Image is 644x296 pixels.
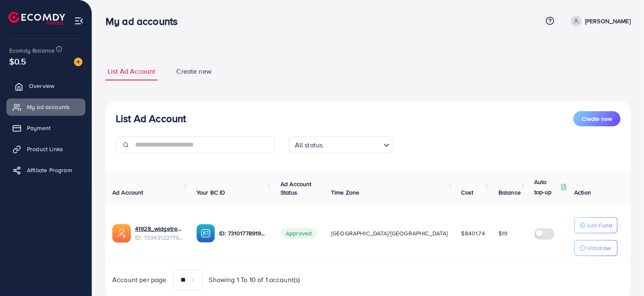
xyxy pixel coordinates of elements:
span: $8401.74 [461,229,485,237]
span: Affiliate Program [27,166,72,174]
a: Overview [6,77,85,94]
span: Ecomdy Balance [9,46,55,55]
span: All status [293,139,325,151]
p: ID: 7310177891982245890 [219,228,267,238]
span: Payment [27,124,50,132]
h3: List Ad Account [116,112,186,125]
p: Withdraw [586,243,611,253]
span: Product Links [27,145,63,153]
img: image [74,58,82,66]
input: Search for option [325,137,380,151]
span: Ad Account Status [281,180,312,197]
span: [GEOGRAPHIC_DATA]/[GEOGRAPHIC_DATA] [331,229,448,237]
p: [PERSON_NAME] [585,16,631,26]
span: Balance [498,188,521,197]
p: Add Fund [586,220,612,230]
a: Affiliate Program [6,162,85,179]
a: My ad accounts [6,99,85,115]
span: Action [574,188,591,197]
span: Cost [461,188,474,197]
img: logo [8,12,65,25]
img: ic-ads-acc.e4c84228.svg [112,224,131,243]
h3: My ad accounts [106,15,184,27]
span: Create new [176,67,212,76]
img: menu [74,16,84,26]
span: Approved [281,228,317,239]
span: Account per page [112,275,167,285]
span: ID: 7334312277904097282 [135,233,183,242]
a: 41928_widgetrend_1707652682090 [135,224,183,233]
button: Withdraw [574,240,617,256]
a: Payment [6,120,85,136]
img: ic-ba-acc.ded83a64.svg [196,224,215,243]
span: $0.5 [9,55,27,67]
button: Create new [573,111,620,126]
div: Search for option [289,136,394,153]
span: Ad Account [112,188,143,197]
span: Your BC ID [196,188,225,197]
span: Time Zone [331,188,359,197]
span: $19 [498,229,507,237]
button: Add Fund [574,217,617,233]
p: Auto top-up [534,177,559,197]
span: List Ad Account [108,67,155,76]
span: Overview [29,82,54,90]
span: Showing 1 To 10 of 1 account(s) [209,275,300,285]
span: Create new [582,115,612,123]
div: <span class='underline'>41928_widgetrend_1707652682090</span></br>7334312277904097282 [135,224,183,242]
a: Product Links [6,141,85,157]
span: My ad accounts [27,103,70,111]
a: [PERSON_NAME] [567,16,631,27]
iframe: Chat [608,258,638,290]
